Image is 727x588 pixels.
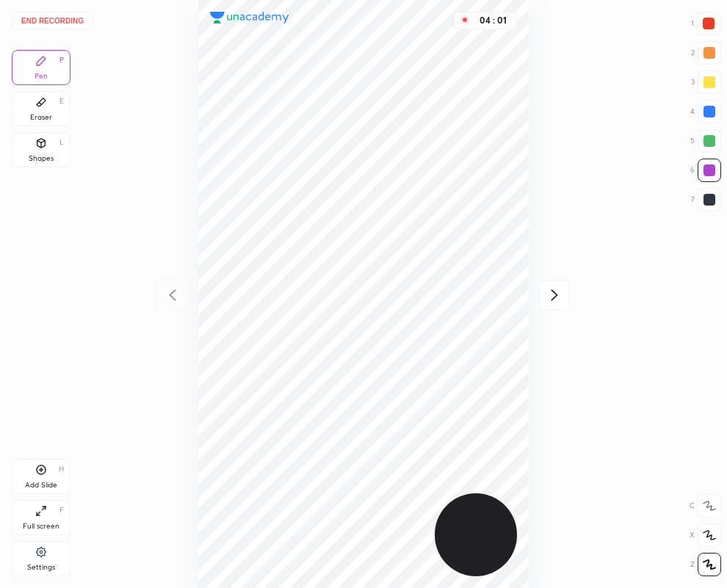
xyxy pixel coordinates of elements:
[59,465,64,473] div: H
[27,564,55,571] div: Settings
[210,12,289,23] img: logo.38c385cc.svg
[691,12,720,35] div: 1
[690,159,721,182] div: 6
[690,523,721,547] div: X
[29,155,54,162] div: Shapes
[25,482,57,489] div: Add Slide
[30,114,52,121] div: Eraser
[59,139,64,146] div: L
[59,507,64,514] div: F
[59,57,64,64] div: P
[475,15,510,26] div: 04 : 01
[690,494,721,518] div: C
[690,100,721,123] div: 4
[35,73,48,80] div: Pen
[12,12,93,29] button: End recording
[690,553,721,576] div: Z
[691,41,721,65] div: 2
[23,523,59,530] div: Full screen
[690,129,721,153] div: 5
[691,70,721,94] div: 3
[59,98,64,105] div: E
[691,188,721,211] div: 7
